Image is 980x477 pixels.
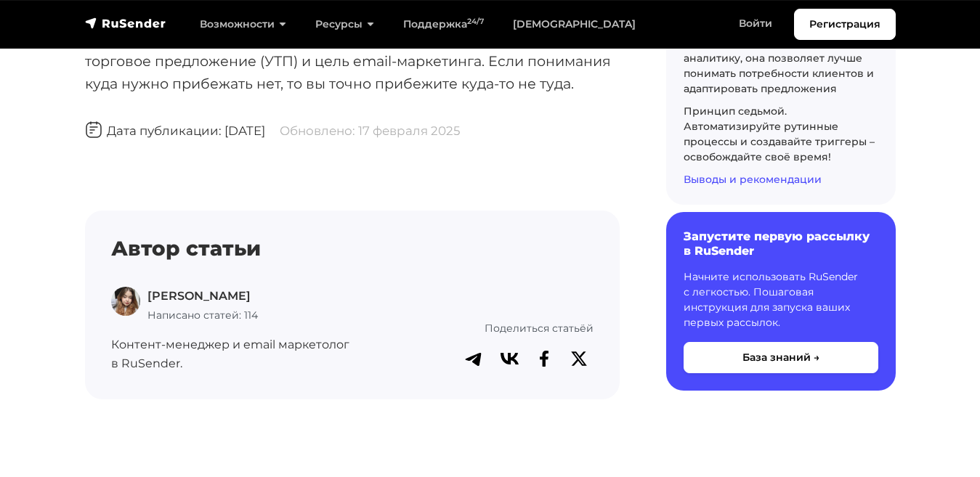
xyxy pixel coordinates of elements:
img: RuSender [85,16,166,30]
img: Дата публикации [85,121,102,139]
p: [PERSON_NAME] [147,287,258,306]
p: Начните использовать RuSender с легкостью. Пошаговая инструкция для запуска ваших первых рассылок. [684,269,878,330]
a: Войти [724,9,787,38]
a: Регистрация [794,9,896,40]
a: Принцип седьмой. Автоматизируйте рутинные процессы и создавайте триггеры – освобождайте своё время! [684,105,875,163]
p: Поэтому начните с начала всех начал – сформулируйте своё уникальное торговое предложение (УТП) и ... [85,28,620,95]
span: Написано статей: 114 [147,309,258,322]
h6: Запустите первую рассылку в RuSender [684,229,878,257]
span: Дата публикации: [DATE] [85,123,265,138]
a: [DEMOGRAPHIC_DATA] [498,9,650,39]
button: База знаний → [684,342,878,373]
a: Ресурсы [301,9,389,39]
a: Запустите первую рассылку в RuSender Начните использовать RuSender с легкостью. Пошаговая инструк... [666,212,896,390]
h4: Автор статьи [111,237,594,261]
a: Возможности [185,9,301,39]
a: Поддержка24/7 [389,9,498,39]
span: Обновлено: 17 февраля 2025 [280,123,461,138]
sup: 24/7 [467,17,484,26]
p: Контент-менеджер и email маркетолог в RuSender. [111,335,385,372]
a: Выводы и рекомендации [684,173,822,186]
p: Поделиться статьёй [402,320,594,336]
